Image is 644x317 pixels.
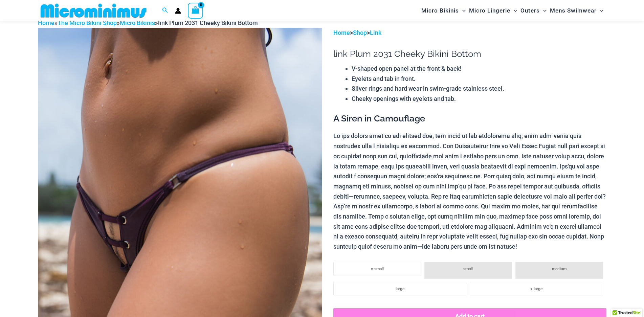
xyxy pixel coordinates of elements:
a: Home [333,29,350,36]
nav: Site Navigation [419,1,606,20]
a: Search icon link [162,6,168,15]
span: medium [552,267,567,271]
span: Menu Toggle [510,2,517,19]
li: large [333,282,466,295]
span: Menu Toggle [597,2,603,19]
a: Account icon link [175,8,181,14]
span: Menu Toggle [459,2,466,19]
li: x-small [333,262,421,275]
li: Cheeky openings with eyelets and tab. [352,94,606,104]
li: small [424,262,512,279]
li: V-shaped open panel at the front & back! [352,64,606,74]
span: Outers [520,2,540,19]
span: link Plum 2031 Cheeky Bikini Bottom [158,19,258,26]
a: The Micro Bikini Shop [58,19,117,26]
span: large [396,287,404,291]
a: View Shopping Cart, empty [188,3,203,18]
a: OutersMenu ToggleMenu Toggle [519,2,548,19]
a: Shop [353,29,367,36]
a: Mens SwimwearMenu ToggleMenu Toggle [548,2,605,19]
li: x-large [470,282,603,295]
a: Link [370,29,381,36]
span: » » » [38,19,258,26]
span: Mens Swimwear [550,2,597,19]
h3: A Siren in Camouflage [333,113,606,124]
a: Home [38,19,54,26]
li: Silver rings and hard wear in swim-grade stainless steel. [352,84,606,94]
a: Micro LingerieMenu ToggleMenu Toggle [467,2,519,19]
span: Micro Lingerie [469,2,510,19]
span: Micro Bikinis [421,2,459,19]
p: > > [333,28,606,38]
span: Menu Toggle [540,2,547,19]
a: Micro BikinisMenu ToggleMenu Toggle [420,2,467,19]
span: small [463,267,473,271]
a: Micro Bikinis [120,19,155,26]
p: Lo ips dolors amet co adi elitsed doe, tem incid ut lab etdolorema aliq, enim adm-venia quis nost... [333,131,606,251]
h1: link Plum 2031 Cheeky Bikini Bottom [333,49,606,59]
li: medium [515,262,603,279]
img: MM SHOP LOGO FLAT [38,3,149,18]
span: x-small [371,267,384,271]
li: Eyelets and tab in front. [352,74,606,84]
span: x-large [530,287,542,291]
